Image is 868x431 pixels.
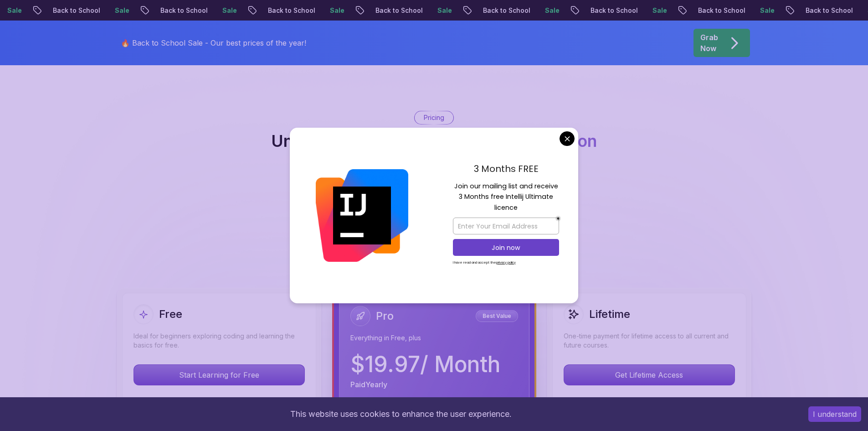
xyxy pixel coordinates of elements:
[459,6,488,15] p: Sale
[564,332,735,350] p: One-time payment for lifetime access to all current and future courses.
[589,307,630,322] h2: Lifetime
[376,309,394,323] h2: Pro
[29,6,58,15] p: Sale
[351,6,380,15] p: Sale
[566,6,596,15] p: Sale
[134,370,305,379] a: Start Learning for Free
[182,6,244,15] p: Back to School
[781,6,811,15] p: Sale
[674,6,703,15] p: Sale
[564,365,734,385] p: Get Lifetime Access
[134,365,304,385] p: Start Learning for Free
[350,379,387,390] p: Paid Yearly
[424,113,444,122] p: Pricing
[244,6,273,15] p: Sale
[134,364,305,385] button: Start Learning for Free
[74,6,136,15] p: Back to School
[136,6,165,15] p: Sale
[159,307,182,322] h2: Free
[121,37,306,48] p: 🔥 Back to School Sale - Our best prices of the year!
[719,6,781,15] p: Back to School
[808,406,861,422] button: Accept cookies
[700,32,718,54] p: Grab Now
[350,333,518,343] p: Everything in Free, plus
[350,353,500,375] p: $ 19.97 / Month
[564,364,735,385] button: Get Lifetime Access
[397,6,459,15] p: Back to School
[504,6,566,15] p: Back to School
[7,404,795,424] div: This website uses cookies to enhance the user experience.
[564,370,735,379] a: Get Lifetime Access
[271,132,597,150] h2: Unlimited Learning with
[134,332,305,350] p: Ideal for beginners exploring coding and learning the basics for free.
[612,6,674,15] p: Back to School
[289,6,351,15] p: Back to School
[477,312,517,321] p: Best Value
